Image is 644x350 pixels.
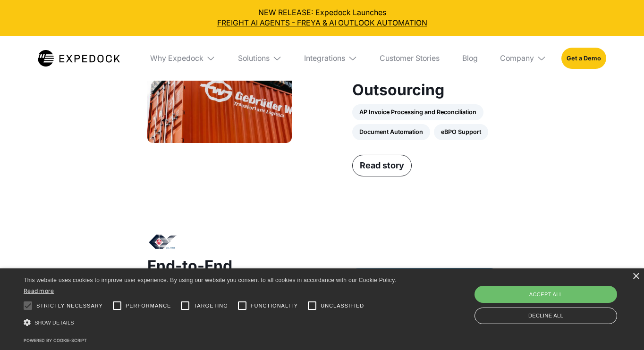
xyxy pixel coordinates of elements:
span: Show details [34,320,74,325]
a: Powered by cookie-script [24,338,87,343]
a: Read story [352,155,412,176]
a: FREIGHT AI AGENTS - FREYA & AI OUTLOOK AUTOMATION [8,18,636,28]
a: Blog [455,36,485,81]
span: Targeting [194,302,228,310]
div: Close [632,273,639,280]
iframe: Chat Widget [597,305,644,350]
div: Why Expedock [143,36,223,81]
span: Strictly necessary [36,302,103,310]
div: Solutions [238,54,270,63]
span: Functionality [251,302,298,310]
span: Performance [126,302,171,310]
a: Get a Demo [561,48,606,69]
div: Decline all [475,308,617,324]
div: Integrations [304,54,345,63]
div: Accept all [475,286,617,303]
div: Show details [24,317,412,330]
a: Read more [24,287,54,294]
a: Customer Stories [373,36,448,81]
span: Unclassified [321,302,364,310]
span: This website uses cookies to improve user experience. By using our website you consent to all coo... [24,277,396,283]
div: Why Expedock [150,54,203,63]
div: Company [500,54,534,63]
div: Integrations [297,36,364,81]
div: Solutions [230,36,289,81]
div: Company [493,36,554,81]
div: NEW RELEASE: Expedock Launches [8,8,636,28]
